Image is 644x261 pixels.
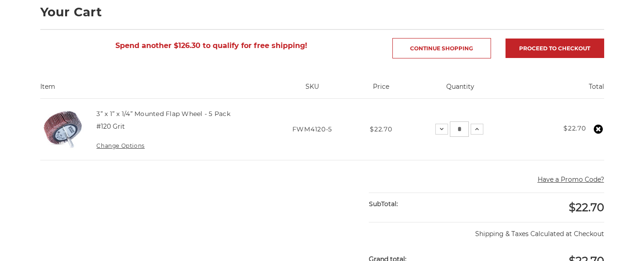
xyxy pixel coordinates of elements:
dd: #120 Grit [96,122,125,131]
strong: $22.70 [563,124,586,132]
th: Total [515,82,604,98]
p: Shipping & Taxes Calculated at Checkout [369,222,604,239]
span: $22.70 [569,201,604,214]
span: Spend another $126.30 to qualify for free shipping! [115,41,307,50]
input: 3” x 1” x 1/4” Mounted Flap Wheel - 5 Pack Quantity: [450,121,469,137]
a: Continue Shopping [392,38,491,58]
span: FWM4120-5 [292,125,332,133]
th: Quantity [405,82,515,98]
a: Change Options [96,142,144,149]
span: $22.70 [370,125,392,133]
img: Mounted flap wheel with 1/4" Shank [40,106,86,152]
div: SubTotal: [369,193,487,215]
button: Have a Promo Code? [538,175,604,184]
th: Price [357,82,406,98]
th: SKU [268,82,356,98]
a: Proceed to checkout [506,39,604,58]
th: Item [40,82,268,98]
h1: Your Cart [40,6,604,18]
a: 3” x 1” x 1/4” Mounted Flap Wheel - 5 Pack [96,110,230,118]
